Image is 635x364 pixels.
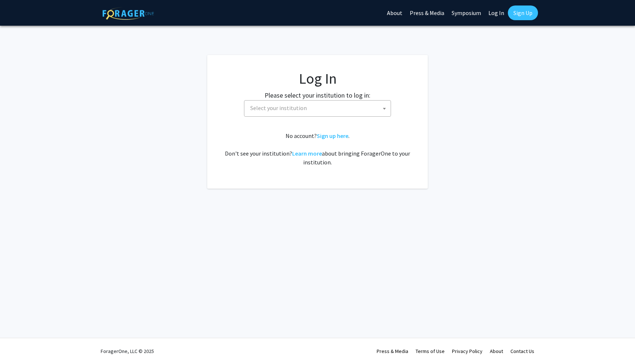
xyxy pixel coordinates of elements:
[265,90,370,100] label: Please select your institution to log in:
[292,150,322,157] a: Learn more about bringing ForagerOne to your institution
[101,338,154,364] div: ForagerOne, LLC © 2025
[222,70,413,87] h1: Log In
[317,132,348,139] a: Sign up here
[452,348,482,354] a: Privacy Policy
[490,348,503,354] a: About
[250,104,307,112] span: Select your institution
[222,131,413,167] div: No account? . Don't see your institution? about bringing ForagerOne to your institution.
[247,101,391,116] span: Select your institution
[377,348,408,354] a: Press & Media
[103,7,154,20] img: ForagerOne Logo
[508,6,538,20] a: Sign Up
[510,348,534,354] a: Contact Us
[416,348,445,354] a: Terms of Use
[244,100,391,117] span: Select your institution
